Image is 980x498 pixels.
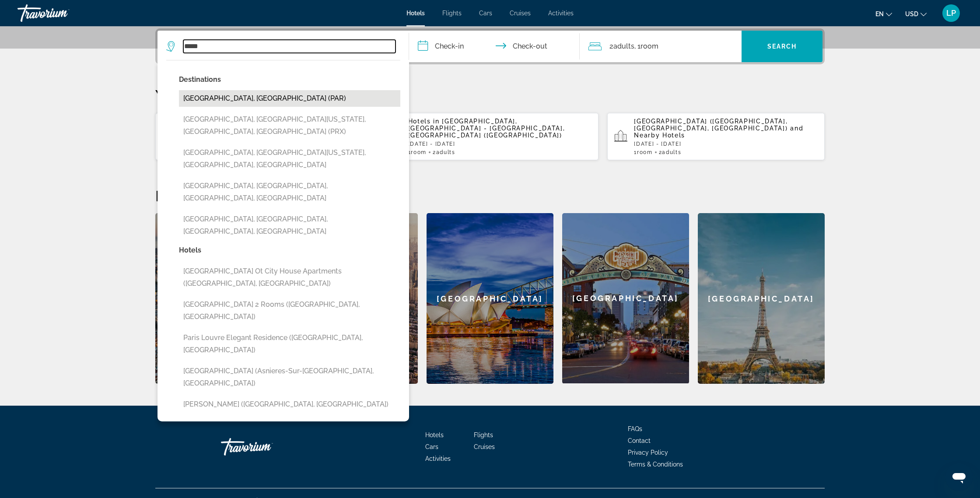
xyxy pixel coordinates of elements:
a: Cars [425,443,438,450]
p: Destinations [179,74,400,86]
span: and Nearby Hotels [634,125,803,139]
button: Paris Louvre Elegant residence ([GEOGRAPHIC_DATA], [GEOGRAPHIC_DATA]) [179,330,400,358]
span: Room [640,42,658,50]
button: [GEOGRAPHIC_DATA] (Asnieres-Sur-[GEOGRAPHIC_DATA], [GEOGRAPHIC_DATA]) [179,363,400,392]
p: Hotels [179,244,400,256]
span: , 1 [634,40,658,53]
button: [GEOGRAPHIC_DATA] Ot City House Apartments ([GEOGRAPHIC_DATA], [GEOGRAPHIC_DATA]) [179,263,400,292]
a: FAQs [628,425,642,432]
button: User Menu [940,4,962,22]
span: Hotels in [408,118,440,125]
p: [DATE] - [DATE] [408,141,592,147]
a: [GEOGRAPHIC_DATA] [698,213,825,384]
button: Travelers: 2 adults, 0 children [580,31,742,62]
span: Adults [613,42,634,50]
a: [GEOGRAPHIC_DATA] [155,213,282,384]
button: Hotels in [GEOGRAPHIC_DATA], [GEOGRAPHIC_DATA][DATE] - [DATE]1Room2Adults [155,112,373,161]
a: [GEOGRAPHIC_DATA] [427,213,553,384]
a: Cars [479,10,492,17]
a: Cruises [510,10,531,17]
a: Activities [425,455,451,462]
button: [GEOGRAPHIC_DATA], [GEOGRAPHIC_DATA], [GEOGRAPHIC_DATA], [GEOGRAPHIC_DATA] [179,178,400,207]
span: Adults [436,149,455,155]
span: 2 [659,149,682,155]
button: Change language [875,7,892,20]
span: Room [637,149,653,155]
a: Hotels [425,431,444,438]
a: Travorium [221,434,308,460]
span: 1 [634,149,652,155]
a: [GEOGRAPHIC_DATA] [562,213,689,384]
span: LP [946,9,956,18]
span: Adults [662,149,681,155]
a: Flights [442,10,462,17]
span: [GEOGRAPHIC_DATA], [GEOGRAPHIC_DATA] - [GEOGRAPHIC_DATA], [GEOGRAPHIC_DATA] ([GEOGRAPHIC_DATA]) [408,118,565,139]
a: Terms & Conditions [628,461,683,468]
span: Search [767,43,797,50]
a: Travorium [17,2,105,25]
span: 2 [433,149,455,155]
button: [GEOGRAPHIC_DATA] ([GEOGRAPHIC_DATA], [GEOGRAPHIC_DATA], [GEOGRAPHIC_DATA]) and Nearby Hotels[DAT... [607,112,825,161]
button: Hotels in [GEOGRAPHIC_DATA], [GEOGRAPHIC_DATA] - [GEOGRAPHIC_DATA], [GEOGRAPHIC_DATA] ([GEOGRAPHI... [381,112,599,161]
button: [PERSON_NAME] ([GEOGRAPHIC_DATA], [GEOGRAPHIC_DATA]) [179,396,400,413]
span: 1 [408,149,427,155]
a: Contact [628,437,651,444]
a: Cruises [474,443,495,450]
span: Room [411,149,427,155]
span: [GEOGRAPHIC_DATA] ([GEOGRAPHIC_DATA], [GEOGRAPHIC_DATA], [GEOGRAPHIC_DATA]) [634,118,787,132]
a: Hotels [406,10,425,17]
button: Check in and out dates [409,31,580,62]
button: Change currency [905,7,927,20]
span: 2 [609,40,634,53]
span: USD [905,11,918,18]
button: [GEOGRAPHIC_DATA], [GEOGRAPHIC_DATA] (PAR) [179,90,400,107]
h2: Featured Destinations [155,187,825,204]
span: en [875,11,884,18]
button: Search [742,31,822,62]
p: Your Recent Searches [155,86,825,104]
div: Search widget [157,31,822,62]
p: [DATE] - [DATE] [634,141,818,147]
button: [GEOGRAPHIC_DATA] 2 rooms ([GEOGRAPHIC_DATA], [GEOGRAPHIC_DATA]) [179,296,400,325]
a: Flights [474,431,493,438]
a: Activities [548,10,574,17]
button: [GEOGRAPHIC_DATA], [GEOGRAPHIC_DATA], [GEOGRAPHIC_DATA], [GEOGRAPHIC_DATA] [179,211,400,240]
a: Privacy Policy [628,449,668,456]
button: [GEOGRAPHIC_DATA], [GEOGRAPHIC_DATA][US_STATE], [GEOGRAPHIC_DATA], [GEOGRAPHIC_DATA] (PRX) [179,111,400,140]
iframe: Button to launch messaging window [945,463,973,491]
button: [GEOGRAPHIC_DATA], [GEOGRAPHIC_DATA][US_STATE], [GEOGRAPHIC_DATA], [GEOGRAPHIC_DATA] [179,144,400,173]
